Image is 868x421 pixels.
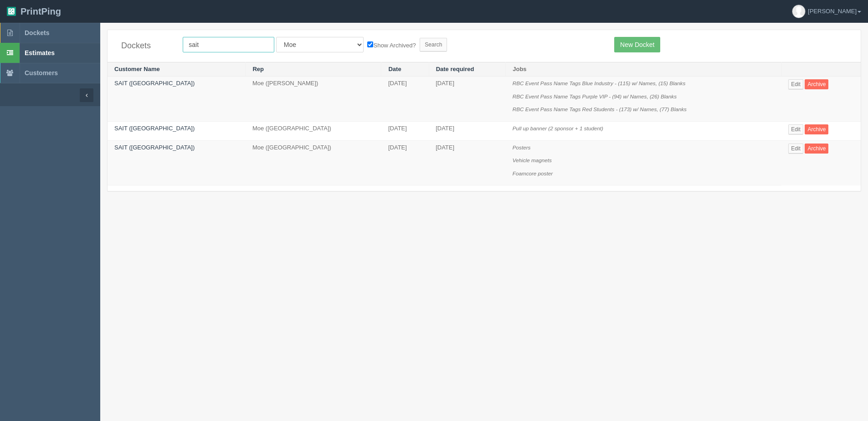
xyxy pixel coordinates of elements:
a: Edit [788,124,803,134]
i: RBC Event Pass Name Tags Purple VIP - (94) w/ Names, (26) Blanks [513,93,677,99]
i: RBC Event Pass Name Tags Blue Industry - (115) w/ Names, (15) Blanks [513,80,686,86]
td: [DATE] [381,77,429,122]
a: Customer Name [114,66,160,72]
input: Show Archived? [367,41,373,47]
a: Archive [805,124,828,134]
i: RBC Event Pass Name Tags Red Students - (173) w/ Names, (77) Blanks [513,106,687,112]
span: Estimates [25,49,55,56]
td: [DATE] [429,140,506,185]
td: [DATE] [381,140,429,185]
a: Edit [788,79,803,89]
td: Moe ([PERSON_NAME]) [246,77,381,122]
a: Date [388,66,401,72]
a: Archive [805,79,828,89]
span: Customers [25,69,58,77]
td: Moe ([GEOGRAPHIC_DATA]) [246,140,381,185]
img: avatar_default-7531ab5dedf162e01f1e0bb0964e6a185e93c5c22dfe317fb01d7f8cd2b1632c.jpg [792,5,805,18]
td: [DATE] [381,122,429,141]
input: Customer Name [183,37,274,52]
input: Search [420,38,447,51]
td: Moe ([GEOGRAPHIC_DATA]) [246,122,381,141]
a: Rep [252,66,264,72]
span: Dockets [25,29,49,36]
a: Edit [788,144,803,154]
a: Date required [436,66,474,72]
img: logo-3e63b451c926e2ac314895c53de4908e5d424f24456219fb08d385ab2e579770.png [7,7,16,16]
i: Posters [513,144,531,150]
td: [DATE] [429,77,506,122]
i: Vehicle magnets [513,157,552,163]
a: SAIT ([GEOGRAPHIC_DATA]) [114,125,195,132]
h4: Dockets [121,41,169,51]
th: Jobs [506,62,781,77]
td: [DATE] [429,122,506,141]
a: New Docket [614,37,660,52]
i: Foamcore poster [513,170,553,176]
i: Pull up banner (2 sponsor + 1 student) [513,125,603,131]
a: Archive [805,144,828,154]
a: SAIT ([GEOGRAPHIC_DATA]) [114,80,195,87]
label: Show Archived? [367,40,416,50]
a: SAIT ([GEOGRAPHIC_DATA]) [114,144,195,151]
